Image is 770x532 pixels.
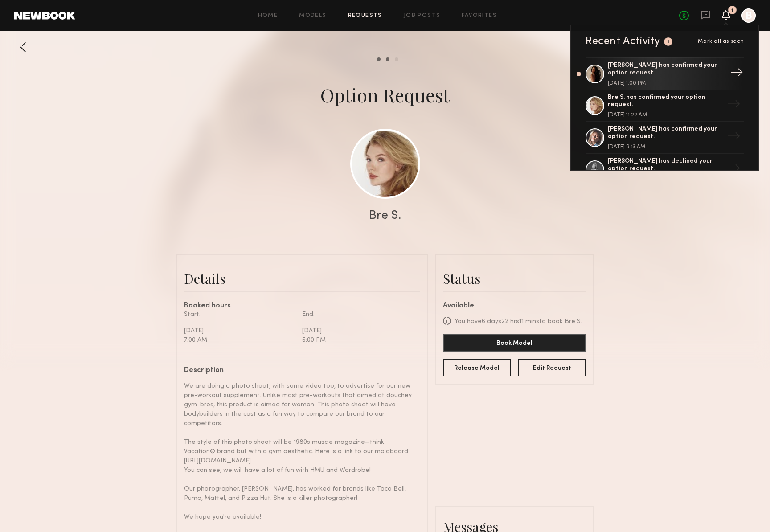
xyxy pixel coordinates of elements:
[258,13,278,19] a: Home
[443,334,586,352] button: Book Model
[608,144,724,150] div: [DATE] 9:13 AM
[731,8,733,13] div: 1
[462,13,497,19] a: Favorites
[608,112,724,118] div: [DATE] 11:22 AM
[698,39,744,44] span: Mark all as seen
[443,359,511,376] button: Release Model
[586,122,744,154] a: [PERSON_NAME] has confirmed your option request.[DATE] 9:13 AM→
[184,367,414,374] div: Description
[586,36,660,47] div: Recent Activity
[608,158,724,173] div: [PERSON_NAME] has declined your option request.
[348,13,382,19] a: Requests
[455,317,582,326] div: You have 6 days 22 hrs 11 mins to book Bre S.
[724,126,744,149] div: →
[726,62,747,86] div: →
[724,158,744,181] div: →
[299,13,326,19] a: Models
[667,40,670,45] div: 1
[184,336,295,345] div: 7:00 AM
[741,8,756,23] a: B
[184,310,295,319] div: Start:
[608,62,724,77] div: [PERSON_NAME] has confirmed your option request.
[586,90,744,123] a: Bre S. has confirmed your option request.[DATE] 11:22 AM→
[608,81,724,86] div: [DATE] 1:00 PM
[608,126,724,141] div: [PERSON_NAME] has confirmed your option request.
[443,303,586,310] div: Available
[608,94,724,109] div: Bre S. has confirmed your option request.
[302,336,414,345] div: 5:00 PM
[443,270,586,287] div: Status
[586,154,744,186] a: [PERSON_NAME] has declined your option request.→
[302,310,414,319] div: End:
[724,94,744,117] div: →
[369,209,401,222] div: Bre S.
[184,326,295,336] div: [DATE]
[302,326,414,336] div: [DATE]
[518,359,586,376] button: Edit Request
[586,57,744,90] a: [PERSON_NAME] has confirmed your option request.[DATE] 1:00 PM→
[404,13,441,19] a: Job Posts
[320,82,450,107] div: Option Request
[184,270,420,287] div: Details
[184,303,420,310] div: Booked hours
[184,381,414,522] div: We are doing a photo shoot, with some video too, to advertise for our new pre-workout supplement....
